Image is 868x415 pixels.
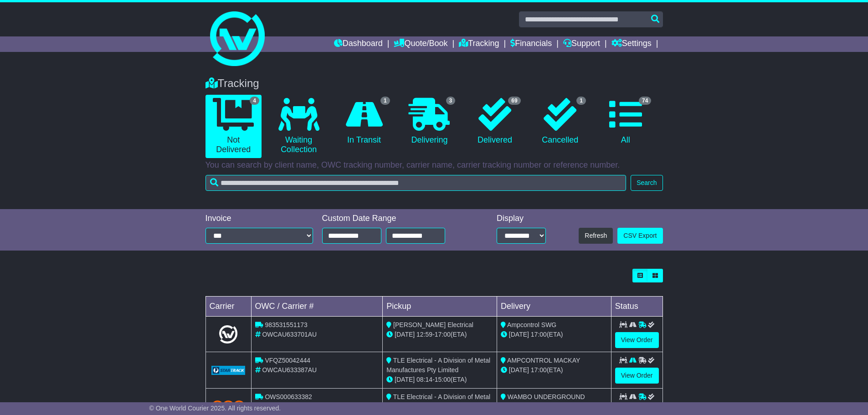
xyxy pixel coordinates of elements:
span: © One World Courier 2025. All rights reserved. [149,405,281,412]
span: 983531551173 [265,321,307,328]
span: TLE Electrical - A Division of Metal Manufactures Pty Limited [386,357,490,374]
span: [DATE] [509,331,529,338]
p: You can search by client name, OWC tracking number, carrier name, carrier tracking number or refe... [205,160,663,170]
img: Light [219,325,237,343]
a: Support [563,36,600,52]
div: (ETA) [501,330,607,339]
a: 1 In Transit [336,95,392,149]
img: GetCarrierServiceLogo [211,366,246,375]
div: - (ETA) [386,375,493,384]
span: 15:00 [435,376,451,383]
a: View Order [615,368,659,384]
a: 1 Cancelled [532,95,588,149]
a: 69 Delivered [467,95,523,149]
span: WAMBO UNDERGROUND [508,393,585,400]
span: [DATE] [395,331,415,338]
div: Invoice [205,214,313,224]
button: Search [631,175,663,191]
span: [DATE] [509,366,529,374]
span: OWCAU633387AU [262,366,317,374]
a: 4 Not Delivered [205,95,262,158]
span: AMPCONTROL MACKAY [507,357,580,364]
span: [DATE] [395,376,415,383]
a: Dashboard [334,36,383,52]
span: 3 [446,97,456,105]
div: - (ETA) [386,330,493,339]
span: 1 [576,97,586,105]
span: 17:00 [531,366,547,374]
a: Waiting Collection [271,95,327,158]
button: Refresh [579,228,613,244]
span: 69 [508,97,520,105]
td: OWC / Carrier # [251,297,383,317]
span: OWS000633382 [265,393,312,400]
td: Status [611,297,663,317]
a: 3 Delivering [401,95,457,149]
div: (ETA) [501,365,607,375]
span: [PERSON_NAME] Electrical [393,321,473,328]
span: TLE Electrical - A Division of Metal Manufactures Pty Limited [386,393,490,410]
span: 4 [250,97,259,105]
span: 74 [639,97,651,105]
span: 17:00 [531,331,547,338]
div: Custom Date Range [322,214,468,224]
a: View Order [615,332,659,348]
span: OWCAU633701AU [262,331,317,338]
span: Ampcontrol SWG [507,321,556,328]
span: 08:14 [416,376,432,383]
span: 1 [380,97,390,105]
div: Display [497,214,546,224]
td: Delivery [497,297,611,317]
a: Tracking [459,36,499,52]
a: 74 All [597,95,653,149]
div: Tracking [201,77,668,90]
a: Settings [611,36,652,52]
span: 12:59 [416,331,432,338]
a: Financials [510,36,552,52]
span: 17:00 [435,331,451,338]
td: Carrier [205,297,251,317]
a: Quote/Book [394,36,447,52]
img: TNT_Domestic.png [211,400,246,413]
a: CSV Export [617,228,663,244]
td: Pickup [383,297,497,317]
span: VFQZ50042444 [265,357,310,364]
